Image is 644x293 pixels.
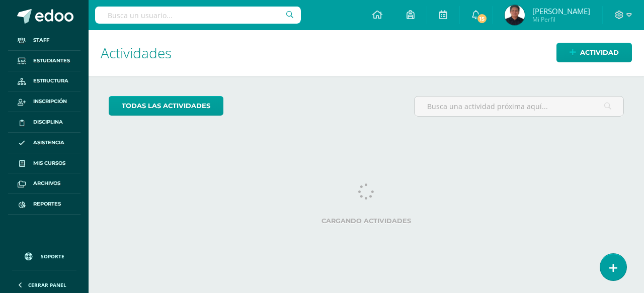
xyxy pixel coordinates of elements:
[41,253,64,260] span: Soporte
[415,96,623,116] input: Busca una actividad próxima aquí...
[8,71,80,92] a: Estructura
[8,173,80,194] a: Archivos
[8,153,80,174] a: Mis cursos
[8,30,80,51] a: Staff
[109,217,624,225] label: Cargando actividades
[580,43,619,62] span: Actividad
[505,5,525,25] img: dfb2445352bbaa30de7fa1c39f03f7f6.png
[8,91,80,112] a: Inscripción
[101,30,632,76] h1: Actividades
[33,200,61,208] span: Reportes
[33,97,67,106] span: Inscripción
[33,159,65,167] span: Mis cursos
[532,6,590,16] span: [PERSON_NAME]
[28,281,66,288] span: Cerrar panel
[556,43,632,62] a: Actividad
[8,133,80,153] a: Asistencia
[33,139,64,147] span: Asistencia
[8,194,80,215] a: Reportes
[33,118,63,126] span: Disciplina
[109,96,223,116] a: todas las Actividades
[8,112,80,133] a: Disciplina
[95,7,300,24] input: Busca un usuario...
[33,179,60,187] span: Archivos
[476,13,487,24] span: 15
[33,57,70,65] span: Estudiantes
[33,36,49,44] span: Staff
[12,243,76,267] a: Soporte
[8,51,80,71] a: Estudiantes
[33,77,68,85] span: Estructura
[532,15,590,24] span: Mi Perfil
